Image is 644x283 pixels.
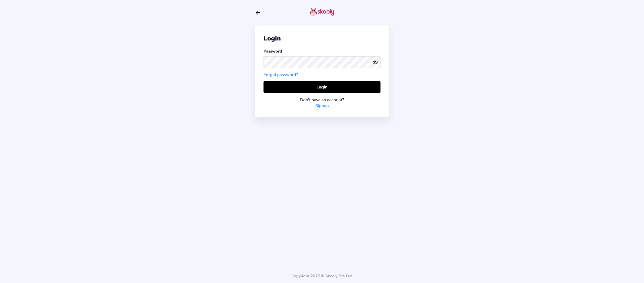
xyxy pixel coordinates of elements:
img: skooly-logo.png [310,8,334,16]
ion-icon: eye outline [372,59,378,65]
div: Login [264,34,380,43]
button: Login [264,81,380,93]
div: Don't have an account? [264,97,380,103]
label: Password [264,49,282,54]
a: Forgot password? [264,72,298,78]
button: eye outlineeye off outline [372,59,380,65]
button: arrow back outline [255,10,261,16]
a: Signup [315,103,329,109]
